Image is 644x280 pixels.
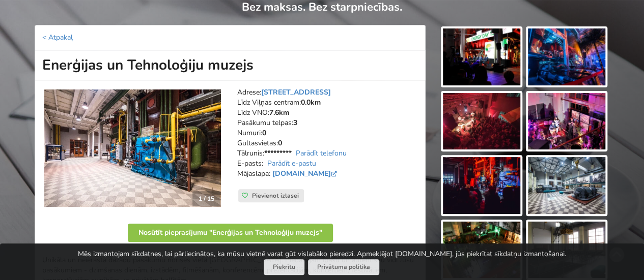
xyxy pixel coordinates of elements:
[278,138,282,148] strong: 0
[308,259,379,275] a: Privātuma politika
[528,157,605,214] img: Enerģijas un Tehnoloģiju muzejs | Viļņa | Pasākumu vieta - galerijas bilde
[128,224,333,242] button: Nosūtīt pieprasījumu "Enerģijas un Tehnoloģiju muzejs"
[443,157,520,214] img: Enerģijas un Tehnoloģiju muzejs | Viļņa | Pasākumu vieta - galerijas bilde
[301,98,321,107] strong: 0.0km
[192,191,220,206] div: 1 / 15
[35,50,426,80] h1: Enerģijas un Tehnoloģiju muzejs
[264,259,304,275] button: Piekrītu
[237,87,418,189] address: Adrese: Līdz Viļņas centram: Līdz VNO: Pasākumu telpas: Numuri: Gultasvietas: Tālrunis: E-pasts: ...
[42,33,73,42] a: < Atpakaļ
[293,118,297,128] strong: 3
[267,159,316,168] a: Parādīt e-pastu
[443,93,520,150] img: Enerģijas un Tehnoloģiju muzejs | Viļņa | Pasākumu vieta - galerijas bilde
[261,87,331,97] a: [STREET_ADDRESS]
[252,192,299,200] span: Pievienot izlasei
[528,93,605,150] img: Enerģijas un Tehnoloģiju muzejs | Viļņa | Pasākumu vieta - galerijas bilde
[528,222,605,278] img: Enerģijas un Tehnoloģiju muzejs | Viļņa | Pasākumu vieta - galerijas bilde
[443,222,520,278] img: Enerģijas un Tehnoloģiju muzejs | Viļņa | Pasākumu vieta - galerijas bilde
[443,28,520,85] img: Enerģijas un Tehnoloģiju muzejs | Viļņa | Pasākumu vieta - galerijas bilde
[528,28,605,85] img: Enerģijas un Tehnoloģiju muzejs | Viļņa | Pasākumu vieta - galerijas bilde
[262,128,266,138] strong: 0
[269,108,289,117] strong: 7.6km
[44,89,221,207] img: Neierastas vietas | Viļņa | Enerģijas un Tehnoloģiju muzejs
[296,148,347,158] a: Parādīt telefonu
[272,169,339,178] a: [DOMAIN_NAME]
[44,89,221,207] a: Neierastas vietas | Viļņa | Enerģijas un Tehnoloģiju muzejs 1 / 15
